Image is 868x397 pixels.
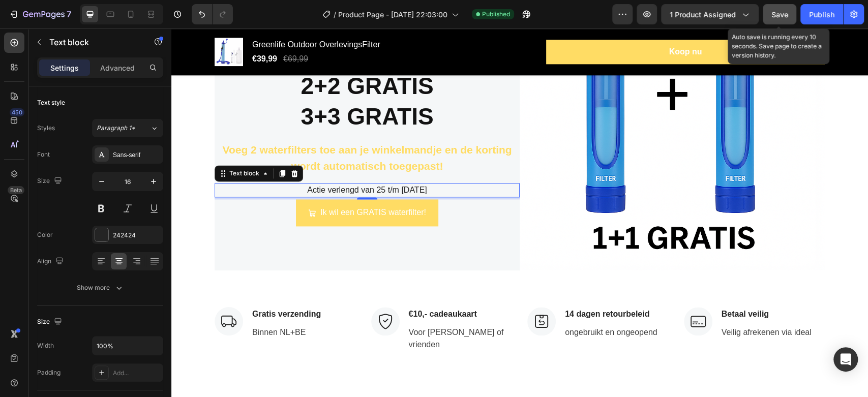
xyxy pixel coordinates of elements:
[81,280,149,292] p: Gratis verzending
[97,124,135,133] span: Paragraph 1*
[192,4,233,24] div: Undo/Redo
[50,63,79,73] p: Settings
[37,315,64,329] div: Size
[394,298,486,310] p: ongebruikt en ongeopend
[43,279,72,307] img: Alt Image
[113,369,161,378] div: Add...
[8,186,24,194] div: Beta
[37,174,64,188] div: Size
[550,298,640,310] p: Veilig afrekenen via ideal
[394,280,486,292] p: 14 dagen retourbeleid
[37,124,55,133] div: Styles
[77,283,124,293] div: Show more
[670,9,736,20] span: 1 product assigned
[809,9,834,20] div: Publish
[356,279,384,307] img: Alt Image
[513,279,541,307] img: Alt Image
[37,255,66,268] div: Align
[171,28,868,397] iframe: Design area
[771,10,788,19] span: Save
[4,4,76,24] button: 7
[49,36,136,48] p: Text block
[113,150,161,160] div: Sans-serif
[200,279,228,307] img: Alt Image
[338,9,447,20] span: Product Page - [DATE] 22:03:00
[100,63,135,73] p: Advanced
[550,280,640,292] p: Betaal veilig
[10,108,24,116] div: 450
[661,4,759,24] button: 1 product assigned
[482,10,510,19] span: Published
[37,150,50,159] div: Font
[93,337,163,355] input: Auto
[92,119,163,137] button: Paragraph 1*
[37,368,61,377] div: Padding
[37,279,163,297] button: Show more
[81,298,149,310] p: Binnen NL+BE
[113,231,161,240] div: 242424
[37,341,54,350] div: Width
[67,8,71,20] p: 7
[334,9,336,20] span: /
[800,4,843,24] button: Publish
[37,98,65,107] div: Text style
[237,298,340,322] p: Voor [PERSON_NAME] of vrienden
[37,230,53,239] div: Color
[763,4,796,24] button: Save
[237,280,340,292] p: €10,- cadeaukaart
[833,347,858,372] div: Open Intercom Messenger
